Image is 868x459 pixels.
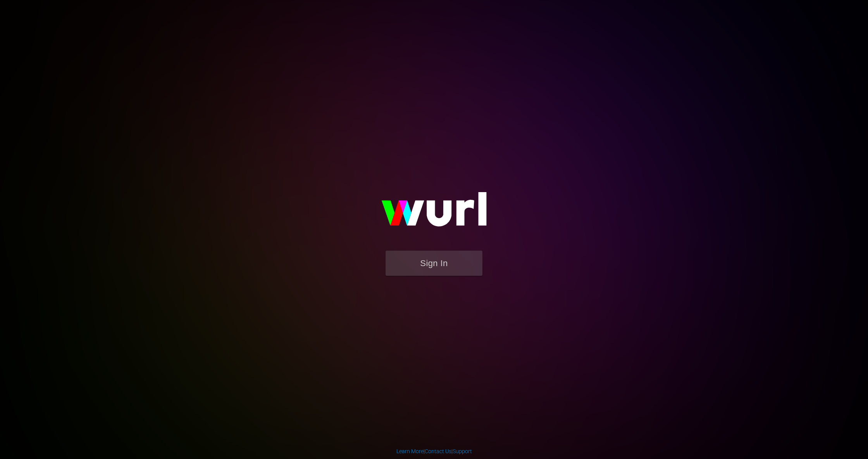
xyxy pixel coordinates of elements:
a: Learn More [396,448,424,454]
button: Sign In [386,251,482,276]
div: | | [396,447,472,455]
a: Contact Us [425,448,451,454]
img: wurl-logo-on-black-223613ac3d8ba8fe6dc639794a292ebdb59501304c7dfd60c99c58986ef67473.svg [356,175,511,251]
a: Support [453,448,472,454]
